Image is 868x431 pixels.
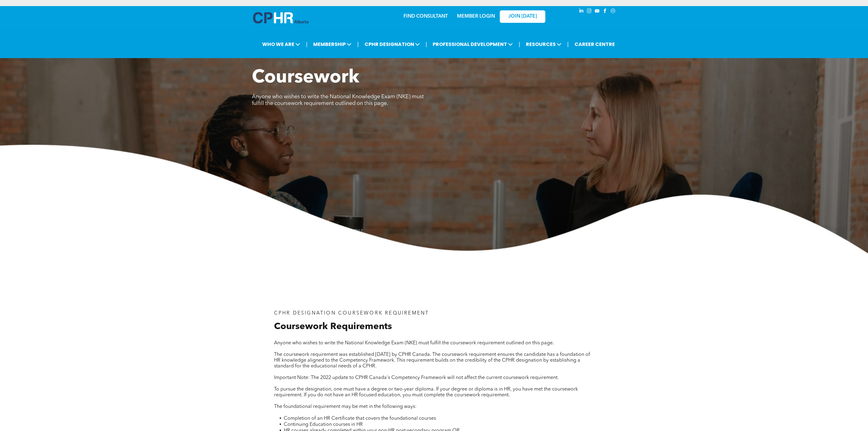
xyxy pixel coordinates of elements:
[594,8,601,16] a: youtube
[586,8,593,16] a: instagram
[274,322,392,331] span: Coursework Requirements
[602,8,609,16] a: facebook
[431,39,515,50] span: PROFESSIONAL DEVELOPMENT
[457,14,495,19] a: MEMBER LOGIN
[567,38,569,50] li: |
[610,8,616,16] a: Social network
[403,14,448,19] a: FIND CONSULTANT
[260,39,302,50] span: WHO WE ARE
[508,14,537,19] span: JOIN [DATE]
[500,10,545,23] a: JOIN [DATE]
[274,311,429,316] span: CPHR DESIGNATION COURSEWORK REQUIREMENT
[357,38,359,50] li: |
[284,416,436,421] span: Completion of an HR Certificate that covers the foundational courses
[274,341,554,346] span: Anyone who wishes to write the National Knowledge Exam (NKE) must fulfill the coursework requirem...
[306,38,307,50] li: |
[426,38,427,50] li: |
[274,387,578,398] span: To pursue the designation, one must have a degree or two-year diploma. If your degree or diploma ...
[274,352,590,369] span: The coursework requirement was established [DATE] by CPHR Canada. The coursework requirement ensu...
[274,375,559,380] span: Important Note: The 2022 update to CPHR Canada's Competency Framework will not affect the current...
[311,39,353,50] span: MEMBERSHIP
[363,39,422,50] span: CPHR DESIGNATION
[578,8,585,16] a: linkedin
[253,12,308,23] img: A blue and white logo for cp alberta
[284,422,363,427] span: Continuing Education courses in HR
[524,39,563,50] span: RESOURCES
[252,94,424,106] span: Anyone who wishes to write the National Knowledge Exam (NKE) must fulfill the coursework requirem...
[573,39,617,50] a: CAREER CENTRE
[519,38,520,50] li: |
[274,404,417,409] span: The foundational requirement may be met in the following ways:
[252,69,359,87] span: Coursework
